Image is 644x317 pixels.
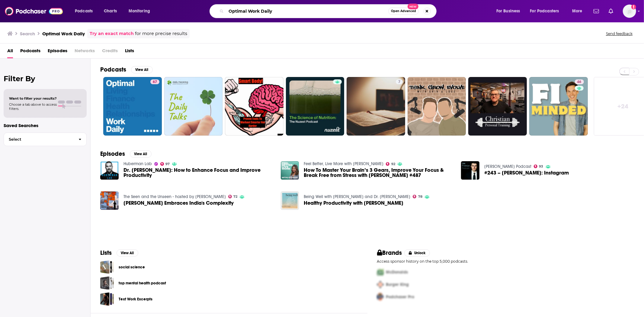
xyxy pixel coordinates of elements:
[215,4,442,18] div: Search podcasts, credits, & more...
[130,150,152,158] button: View All
[396,79,403,84] a: 7
[100,260,114,274] a: social science
[228,195,238,198] a: 72
[153,79,157,85] span: 67
[496,7,520,15] span: For Business
[226,6,388,16] input: Search podcasts, credits, & more...
[100,249,138,257] a: ListsView All
[129,7,150,15] span: Monitoring
[484,170,569,175] a: #243 – Kevin Systrom: Instagram
[391,163,395,165] span: 92
[386,282,409,287] span: Burger King
[104,7,117,15] span: Charts
[404,249,430,257] button: Unlock
[304,200,403,206] a: Healthy Productivity with Cal Newport
[539,165,543,168] span: 93
[304,194,410,199] a: Being Well with Forrest Hanson and Dr. Rick Hanson
[529,77,588,136] a: 46
[575,79,584,84] a: 46
[530,7,559,15] span: For Podcasters
[100,150,125,158] h2: Episodes
[484,164,531,169] a: Lex Fridman Podcast
[100,66,126,73] h2: Podcasts
[119,280,166,287] a: top mental health podcast
[623,5,636,18] span: Logged in as hmill
[20,31,35,37] h3: Search
[591,6,601,16] a: Show notifications dropdown
[100,292,114,306] a: Text Work Excerpts
[568,6,590,16] button: open menu
[123,200,234,206] span: [PERSON_NAME] Embraces India's Complexity
[304,168,454,178] span: How To Master Your Brain’s 3 Gears, Improve Your Focus & Break Free from Stress with [PERSON_NAME...
[577,79,582,85] span: 46
[386,294,415,299] span: Podchaser Pro
[281,191,299,210] img: Healthy Productivity with Cal Newport
[398,79,400,85] span: 7
[623,5,636,18] img: User Profile
[124,6,158,16] button: open menu
[100,161,119,180] img: Dr. Cal Newport: How to Enhance Focus and Improve Productivity
[5,5,63,17] img: Podchaser - Follow, Share and Rate Podcasts
[623,5,636,18] button: Show profile menu
[135,30,187,37] span: for more precise results
[100,191,119,210] img: Suyash Rai Embraces India's Complexity
[461,161,479,180] img: #243 – Kevin Systrom: Instagram
[413,195,422,198] a: 78
[9,102,57,111] span: Choose a tab above to access filters.
[388,8,419,15] button: Open AdvancedNew
[281,161,299,180] img: How To Master Your Brain’s 3 Gears, Improve Your Focus & Break Free from Stress with Dr Mithu Sto...
[20,46,40,58] a: Podcasts
[123,194,226,199] a: The Seen and the Unseen - hosted by Amit Varma
[102,46,118,58] span: Credits
[7,46,13,58] a: All
[71,6,101,16] button: open menu
[48,46,67,58] a: Episodes
[4,137,74,141] span: Select
[408,4,418,9] span: New
[484,170,569,175] span: #243 – [PERSON_NAME]: Instagram
[117,249,138,257] button: View All
[492,6,528,16] button: open menu
[9,96,57,101] span: Want to filter your results?
[377,259,635,264] p: Access sponsor history on the top 5,000 podcasts.
[604,31,634,36] button: Send feedback
[347,77,405,136] a: 7
[4,123,87,128] p: Saved Searches
[304,168,454,178] a: How To Master Your Brain’s 3 Gears, Improve Your Focus & Break Free from Stress with Dr Mithu Sto...
[4,133,87,146] button: Select
[123,200,234,206] a: Suyash Rai Embraces India's Complexity
[123,161,152,166] a: Huberman Lab
[4,74,87,83] h2: Filter By
[165,163,170,165] span: 97
[75,46,95,58] span: Networks
[150,79,159,84] a: 67
[304,200,403,206] span: Healthy Productivity with [PERSON_NAME]
[386,270,408,275] span: McDonalds
[119,264,145,271] a: social science
[100,150,152,158] a: EpisodesView All
[103,77,162,136] a: 67
[125,46,134,58] a: Lists
[377,249,402,257] h2: Brands
[119,296,152,303] a: Text Work Excerpts
[100,276,114,290] a: top mental health podcast
[75,7,93,15] span: Podcasts
[160,162,170,166] a: 97
[123,168,274,178] a: Dr. Cal Newport: How to Enhance Focus and Improve Productivity
[100,6,120,16] a: Charts
[100,249,112,257] h2: Lists
[304,161,383,166] a: Feel Better, Live More with Dr Rangan Chatterjee
[526,6,568,16] button: open menu
[131,66,153,73] button: View All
